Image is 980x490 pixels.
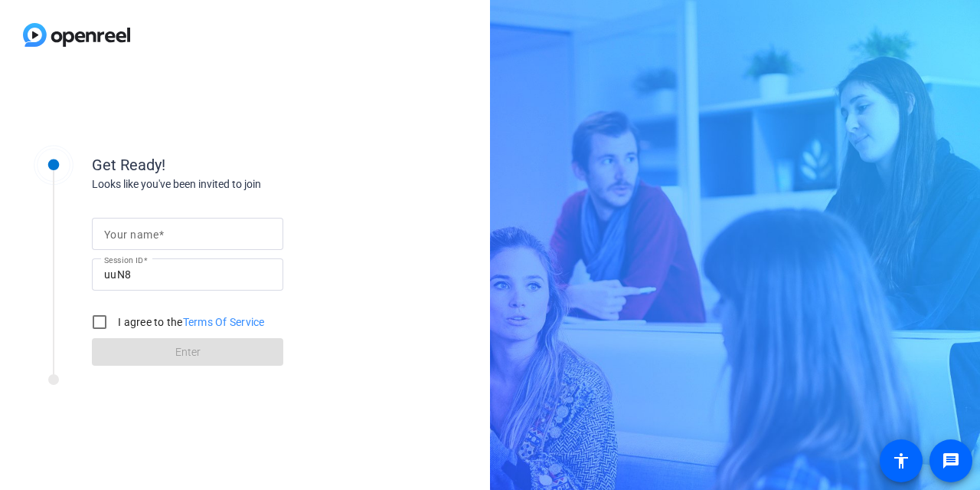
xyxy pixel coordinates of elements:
mat-label: Session ID [104,255,143,265]
mat-label: Your name [104,229,158,241]
div: Looks like you've been invited to join [92,176,398,192]
mat-icon: accessibility [892,452,910,470]
label: I agree to the [115,314,265,330]
mat-icon: message [942,452,960,470]
a: Terms Of Service [183,316,265,328]
div: Get Ready! [92,153,398,176]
